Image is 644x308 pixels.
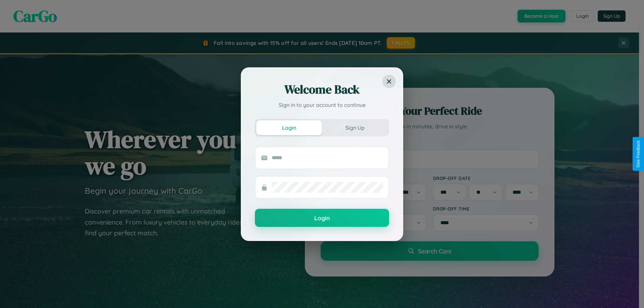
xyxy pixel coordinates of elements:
p: Sign in to your account to continue [255,101,389,109]
h2: Welcome Back [255,81,389,98]
button: Sign Up [322,120,388,135]
div: Give Feedback [636,140,641,168]
button: Login [256,120,322,135]
iframe: Intercom live chat [7,285,23,301]
button: Login [255,209,389,227]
